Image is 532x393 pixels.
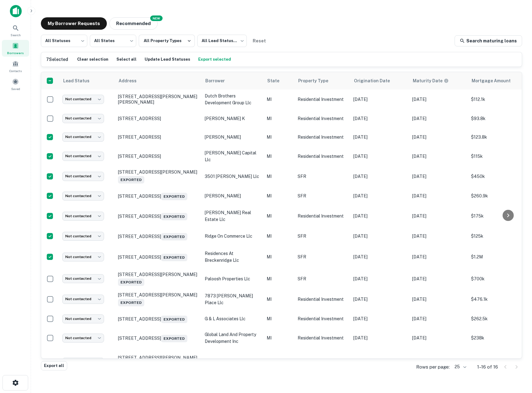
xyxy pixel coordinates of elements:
[412,115,465,122] p: [DATE]
[471,192,527,199] p: $260.9k
[205,134,260,140] p: [PERSON_NAME]
[298,275,347,282] p: SFR
[267,192,291,199] p: MI
[161,316,187,323] span: Exported
[205,209,260,223] p: [PERSON_NAME] real estate llc
[118,292,198,306] p: [STREET_ADDRESS][PERSON_NAME]
[412,134,465,140] p: [DATE]
[353,96,406,103] p: [DATE]
[205,250,260,264] p: residences at breckenridge llc
[62,172,104,181] div: Not contacted
[10,5,22,17] img: capitalize-icon.png
[118,299,144,306] span: Exported
[115,55,138,64] button: Select all
[7,50,24,55] span: Borrowers
[412,335,465,341] p: [DATE]
[501,343,532,373] iframe: Chat Widget
[412,213,465,219] p: [DATE]
[118,232,198,240] p: [STREET_ADDRESS]
[298,77,336,84] span: Property Type
[455,35,522,46] a: Search maturing loans
[298,173,347,180] p: SFR
[118,314,198,323] p: [STREET_ADDRESS]
[62,358,104,367] div: Not contacted
[298,233,347,240] p: SFR
[62,192,104,201] div: Not contacted
[413,77,457,84] span: Maturity dates displayed may be estimated. Please contact the lender for the most accurate maturi...
[294,72,350,89] th: Property Type
[2,76,29,93] a: Saved
[161,254,187,261] span: Exported
[205,93,260,106] p: dutch brothers development group llc
[143,55,192,64] button: Update Lead Statuses
[161,233,187,240] span: Exported
[471,153,527,160] p: $115k
[62,152,104,161] div: Not contacted
[139,35,195,47] button: All Property Types
[471,233,527,240] p: $125k
[118,134,198,140] p: [STREET_ADDRESS]
[267,213,291,219] p: MI
[2,40,29,57] a: Borrowers
[267,296,291,303] p: MI
[298,213,347,219] p: Residential Investment
[298,296,347,303] p: Residential Investment
[249,35,269,47] button: Reset
[471,213,527,219] p: $175k
[298,192,347,199] p: SFR
[353,134,406,140] p: [DATE]
[118,192,198,200] p: [STREET_ADDRESS]
[353,253,406,260] p: [DATE]
[150,15,163,21] div: NEW
[413,77,449,84] div: Maturity dates displayed may be estimated. Please contact the lender for the most accurate maturi...
[413,77,443,84] h6: Maturity Date
[298,96,347,103] p: Residential Investment
[115,72,202,89] th: Address
[267,153,291,160] p: MI
[2,22,29,39] a: Search
[298,153,347,160] p: Residential Investment
[197,55,233,64] button: Export selected
[264,72,294,89] th: State
[205,173,260,180] p: 3501 [PERSON_NAME] llc
[2,58,29,75] a: Contacts
[63,77,98,84] span: Lead Status
[205,149,260,163] p: [PERSON_NAME] capital llc
[353,213,406,219] p: [DATE]
[118,153,198,159] p: [STREET_ADDRESS]
[471,335,527,341] p: $238k
[472,77,519,84] span: Mortgage Amount
[11,32,21,37] span: Search
[412,275,465,282] p: [DATE]
[118,355,198,369] p: [STREET_ADDRESS][PERSON_NAME]
[62,114,104,123] div: Not contacted
[471,115,527,122] p: $93.8k
[468,72,530,89] th: Mortgage Amount
[471,96,527,103] p: $112.1k
[353,315,406,322] p: [DATE]
[471,315,527,322] p: $262.5k
[118,272,198,286] p: [STREET_ADDRESS][PERSON_NAME]
[409,72,468,89] th: Maturity dates displayed may be estimated. Please contact the lender for the most accurate maturi...
[267,173,291,180] p: MI
[353,153,406,160] p: [DATE]
[353,296,406,303] p: [DATE]
[41,17,107,30] button: My Borrower Requests
[62,295,104,304] div: Not contacted
[471,253,527,260] p: $1.2M
[118,334,198,342] p: [STREET_ADDRESS]
[267,253,291,260] p: MI
[412,315,465,322] p: [DATE]
[9,68,22,73] span: Contacts
[353,233,406,240] p: [DATE]
[471,296,527,303] p: $476.1k
[267,77,287,84] span: State
[109,17,158,30] button: Recommended
[118,253,198,261] p: [STREET_ADDRESS]
[119,77,145,84] span: Address
[62,334,104,343] div: Not contacted
[452,362,467,371] div: 25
